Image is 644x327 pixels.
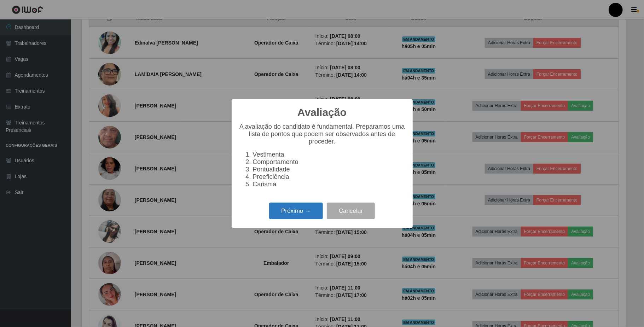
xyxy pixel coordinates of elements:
[239,123,406,145] p: A avaliação do candidato é fundamental. Preparamos uma lista de pontos que podem ser observados a...
[253,151,406,158] li: Vestimenta
[253,158,406,166] li: Comportamento
[327,203,375,219] button: Cancelar
[253,166,406,173] li: Pontualidade
[269,203,323,219] button: Próximo →
[253,173,406,181] li: Proeficiência
[253,181,406,188] li: Carisma
[297,106,347,119] h2: Avaliação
